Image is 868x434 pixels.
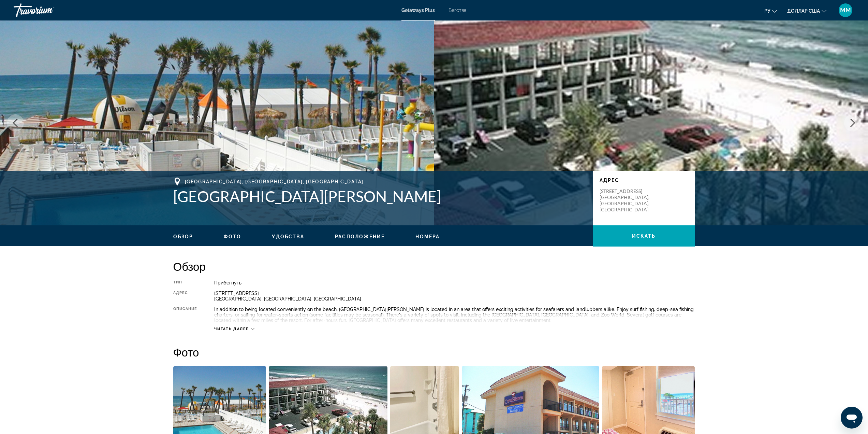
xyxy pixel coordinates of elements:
h1: [GEOGRAPHIC_DATA][PERSON_NAME] [173,187,586,205]
button: Номера [415,234,440,240]
span: [GEOGRAPHIC_DATA], [GEOGRAPHIC_DATA], [GEOGRAPHIC_DATA] [185,179,364,184]
span: Удобства [272,234,304,239]
a: Бегства [448,8,467,13]
h2: Фото [173,345,695,359]
a: Травориум [14,1,82,19]
button: Фото [224,234,241,240]
span: искать [632,233,656,239]
font: ру [764,8,770,14]
font: ММ [840,6,851,14]
button: Меню пользователя [837,3,854,17]
span: Читать далее [214,327,249,331]
span: Расположение [335,234,385,239]
h2: Обзор [173,260,695,273]
button: Обзор [173,234,193,240]
div: Описание [173,307,197,323]
span: Номера [415,234,440,239]
div: Прибегнуть [214,280,695,285]
span: Обзор [173,234,193,239]
div: [STREET_ADDRESS] [GEOGRAPHIC_DATA], [GEOGRAPHIC_DATA], [GEOGRAPHIC_DATA] [214,291,695,302]
button: Удобства [272,234,304,240]
span: Фото [224,234,241,239]
button: Читать далее [214,326,254,332]
div: Адрес [173,291,197,302]
p: [STREET_ADDRESS] [GEOGRAPHIC_DATA], [GEOGRAPHIC_DATA], [GEOGRAPHIC_DATA] [600,188,654,213]
button: Изменить язык [764,6,777,16]
a: Getaways Plus [401,8,435,13]
button: Previous image [7,114,24,131]
button: Next image [844,114,861,131]
p: Адрес [600,178,688,183]
div: In addition to being located conveniently on the beach, [GEOGRAPHIC_DATA][PERSON_NAME] is located... [214,307,695,323]
div: Тип [173,280,197,285]
button: Изменить валюту [787,6,826,16]
font: доллар США [787,8,820,14]
button: Расположение [335,234,385,240]
button: искать [593,225,695,247]
iframe: Кнопка запуска окна обмена сообщениями [841,407,863,429]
